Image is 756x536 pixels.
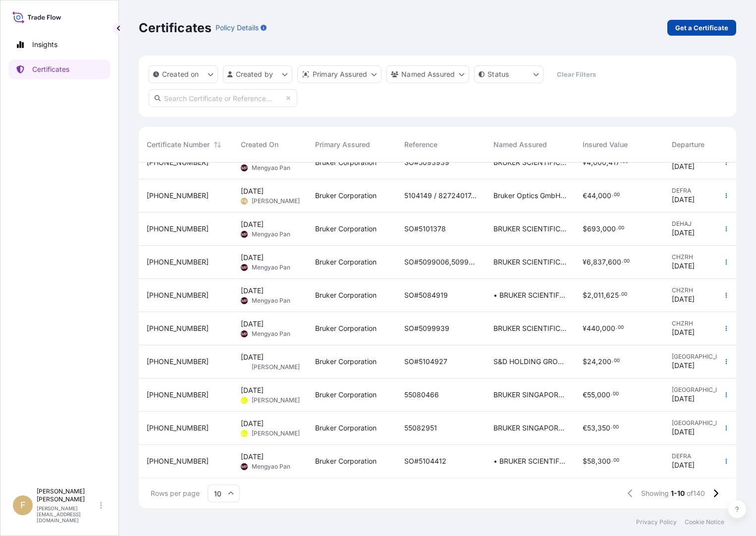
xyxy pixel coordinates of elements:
span: Mengyao Pan [252,463,290,471]
span: 440 [587,325,600,332]
span: MP [241,263,247,272]
span: [PHONE_NUMBER] [147,423,209,433]
span: 00 [618,226,624,230]
span: WY [241,362,248,372]
span: $ [583,292,587,299]
span: [DATE] [241,219,264,229]
span: DEFRA [672,452,730,460]
span: BRUKER SCIENTIFIC INSTRUMENTS HONG KONG CO. LIMITED [493,257,567,267]
span: [DATE] [241,452,264,462]
span: [DATE] [672,228,695,238]
span: DEFRA [672,187,730,195]
span: , [595,458,597,465]
span: Named Assured [493,140,547,150]
p: Certificates [139,20,212,36]
p: [PERSON_NAME][EMAIL_ADDRESS][DOMAIN_NAME] [37,505,98,523]
span: . [611,426,612,429]
span: 625 [606,292,619,299]
span: S&D HOLDING GROUP CO., LIMITED [493,357,567,367]
span: , [592,292,594,299]
p: Policy Details [216,23,259,33]
span: € [583,391,587,398]
span: 58 [587,458,595,465]
span: [PHONE_NUMBER] [147,323,209,333]
button: certificateStatus Filter options [474,65,543,83]
span: CHZRH [672,286,730,294]
span: 00 [613,426,619,429]
span: SO#5084919 [404,290,448,300]
span: [DATE] [241,352,264,362]
span: , [591,259,593,266]
span: MP [241,163,247,173]
span: Mengyao Pan [252,330,290,338]
a: Get a Certificate [667,20,736,36]
span: Bruker Corporation [315,257,377,267]
span: Mengyao Pan [252,230,290,238]
span: Bruker Corporation [315,357,377,367]
span: 30 [622,160,628,163]
span: . [611,392,612,396]
span: ¥ [583,259,587,266]
span: Bruker Corporation [315,456,377,466]
span: BRUKER SCIENTIFIC INSTRUMENTS HONG KONG CO. LIMITED [493,323,567,333]
span: 00 [613,392,619,396]
span: SO#5099006,5099002 [404,257,478,267]
span: [DATE] [672,161,695,171]
span: . [616,226,618,230]
span: Mengyao Pan [252,164,290,172]
p: Created on [162,69,199,79]
span: BRUKER SCIENTIFIC INSTRUMENTS HONG KONG CO. LIMITED [493,224,567,234]
span: , [595,425,597,431]
button: Sort [212,139,223,151]
span: 55080466 [404,390,439,400]
span: SO#5104412 [404,456,446,466]
span: [DATE] [672,394,695,404]
span: 000 [602,325,615,332]
span: , [595,391,597,398]
button: createdOn Filter options [149,65,218,83]
span: Bruker Corporation [315,290,377,300]
span: 000 [602,225,616,232]
span: • BRUKER SCIENTIFIC INSTRUMENTS HONG KONG CO. LIMITED [493,456,567,466]
span: 00 [613,459,619,462]
span: Bruker Corporation [315,158,377,167]
span: , [596,358,598,365]
a: Insights [8,35,110,54]
span: [GEOGRAPHIC_DATA] [672,419,730,427]
button: createdBy Filter options [223,65,292,83]
span: MP [241,229,247,239]
span: € [583,192,587,199]
span: [DATE] [672,327,695,337]
span: of 140 [687,488,705,498]
p: [PERSON_NAME] [PERSON_NAME] [37,487,98,503]
span: 350 [597,425,610,431]
span: 00 [618,326,624,329]
span: [DATE] [241,319,264,329]
span: ¥ [583,325,587,332]
span: [PHONE_NUMBER] [147,191,209,201]
span: Bruker Corporation [315,224,377,234]
span: [PERSON_NAME] [252,197,300,205]
span: 55 [587,391,595,398]
p: Privacy Policy [636,518,677,526]
span: Departure [672,140,704,150]
span: [DATE] [672,361,695,371]
span: Reference [404,140,437,150]
span: $ [583,458,587,465]
span: 000 [593,159,606,166]
span: 693 [587,225,600,232]
button: cargoOwner Filter options [386,65,469,83]
span: SO#5101378 [404,224,446,234]
span: SO#5104927 [404,357,447,367]
span: [DATE] [241,419,264,429]
span: , [604,292,606,299]
span: MP [241,462,247,472]
span: EJ [242,395,247,405]
span: $ [583,358,587,365]
span: 417 [608,159,620,166]
span: BRUKER SCIENTIFIC INSTRUMENTS HONG KONG CO. LIMITED [493,158,567,167]
span: BRUKER SINGAPORE PTE LTD [493,423,567,433]
span: [PHONE_NUMBER] [147,158,209,167]
span: Showing [641,488,669,498]
span: [GEOGRAPHIC_DATA] [672,353,730,361]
